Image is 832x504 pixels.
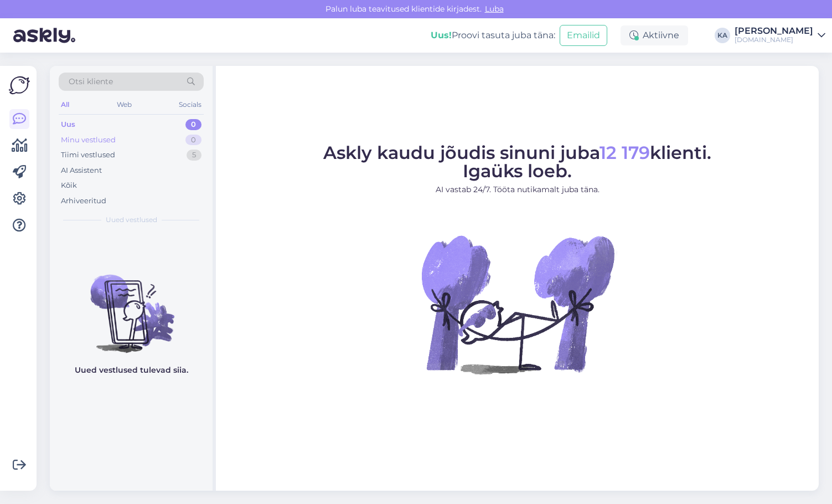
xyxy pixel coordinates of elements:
img: No chats [50,255,213,354]
div: 5 [187,150,201,161]
p: AI vastab 24/7. Tööta nutikamalt juba täna. [323,184,711,196]
span: 12 179 [600,142,650,163]
div: [PERSON_NAME] [735,27,813,35]
b: Uus! [431,30,452,40]
div: Minu vestlused [61,135,116,146]
div: Uus [61,119,75,130]
div: Tiimi vestlused [61,150,115,161]
img: Askly Logo [9,75,30,96]
div: Web [115,97,134,112]
img: No Chat active [418,204,617,404]
div: Kõik [61,180,77,191]
div: Socials [177,97,204,112]
div: 0 [185,119,201,130]
p: Uued vestlused tulevad siia. [75,364,188,376]
div: [DOMAIN_NAME] [735,35,813,44]
div: KA [715,28,730,43]
div: Arhiveeritud [61,196,106,207]
span: Otsi kliente [69,76,113,88]
div: Proovi tasuta juba täna: [431,29,555,42]
span: Luba [482,4,507,14]
span: Uued vestlused [106,215,157,225]
div: 0 [185,135,201,146]
div: All [59,97,71,112]
button: Emailid [560,25,607,46]
div: AI Assistent [61,165,102,176]
a: [PERSON_NAME][DOMAIN_NAME] [735,27,825,44]
span: Askly kaudu jõudis sinuni juba klienti. Igaüks loeb. [323,142,711,182]
div: Aktiivne [621,25,688,45]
